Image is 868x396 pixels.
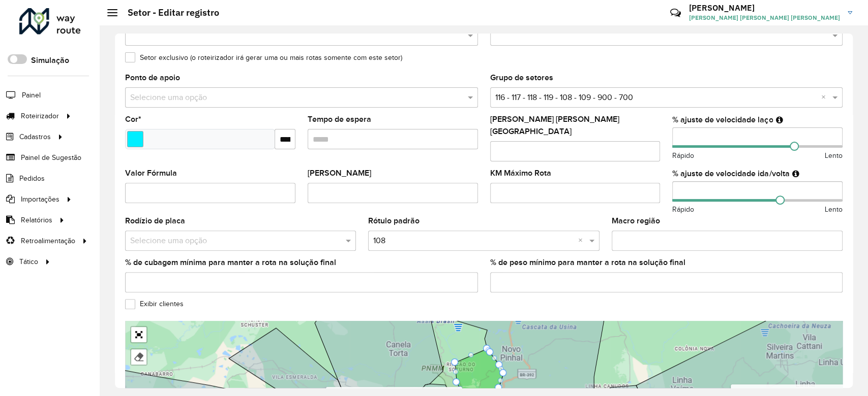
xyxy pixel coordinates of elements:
label: [PERSON_NAME] [308,167,371,179]
span: Clear all [821,91,830,104]
span: Lento [825,150,843,161]
label: Grupo de setores [490,72,553,84]
input: Select a color [127,131,143,147]
label: Valor Fórmula [125,167,177,179]
div: Remover camada(s) [131,349,146,365]
span: Lento [825,204,843,215]
span: Painel [22,90,41,101]
label: Ponto de apoio [125,72,180,84]
label: [PERSON_NAME] [PERSON_NAME][GEOGRAPHIC_DATA] [490,113,661,138]
span: Pedidos [19,173,45,184]
label: Setor exclusivo (o roteirizador irá gerar uma ou mais rotas somente com este setor) [125,52,402,63]
span: Retroalimentação [21,236,75,246]
label: Exibir clientes [125,299,184,309]
span: Tático [19,256,38,267]
label: Macro região [612,215,660,227]
span: Cadastros [19,131,51,142]
span: Rápido [672,150,694,161]
em: Ajuste de velocidade do veículo entre clientes [775,116,783,124]
h2: Setor - Editar registro [117,7,219,18]
span: Roteirizador [21,111,59,121]
a: Abrir mapa em tela cheia [131,327,146,342]
label: Rótulo padrão [368,215,420,227]
h3: [PERSON_NAME] [689,3,840,13]
span: [PERSON_NAME] [PERSON_NAME] [PERSON_NAME] [689,13,840,22]
span: Rápido [672,204,694,215]
label: % de peso mínimo para manter a rota na solução final [490,256,685,269]
label: Cor [125,113,141,125]
label: Simulação [31,54,69,67]
label: Tempo de espera [308,113,371,125]
label: KM Máximo Rota [490,167,551,179]
em: Ajuste de velocidade do veículo entre a saída do depósito até o primeiro cliente e a saída do últ... [792,170,799,178]
span: Importações [21,194,59,205]
label: % ajuste de velocidade ida/volta [672,168,789,180]
span: Relatórios [21,215,52,225]
span: Painel de Sugestão [21,152,81,163]
label: % de cubagem mínima para manter a rota na solução final [125,256,336,269]
a: Contato Rápido [665,2,686,24]
label: Rodízio de placa [125,215,185,227]
span: Clear all [578,235,587,247]
label: % ajuste de velocidade laço [672,114,773,126]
